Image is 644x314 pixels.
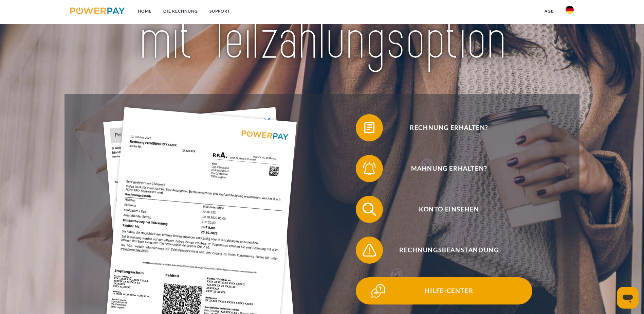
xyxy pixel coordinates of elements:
[366,196,532,223] span: Konto einsehen
[366,114,532,141] span: Rechnung erhalten?
[370,282,387,299] img: qb_help.svg
[361,119,378,136] img: qb_bill.svg
[366,237,532,264] span: Rechnungsbeanstandung
[356,196,532,223] button: Konto einsehen
[132,5,158,17] a: Home
[539,5,560,17] a: agb
[158,5,204,17] a: DIE RECHNUNG
[361,160,378,177] img: qb_bell.svg
[366,155,532,182] span: Mahnung erhalten?
[356,237,532,264] button: Rechnungsbeanstandung
[356,277,532,304] button: Hilfe-Center
[361,201,378,218] img: qb_search.svg
[70,7,125,14] img: logo-powerpay.svg
[366,277,532,304] span: Hilfe-Center
[617,287,639,309] iframe: Schaltfläche zum Öffnen des Messaging-Fensters
[356,114,532,141] button: Rechnung erhalten?
[566,6,574,14] img: de
[361,242,378,259] img: qb_warning.svg
[356,155,532,182] button: Mahnung erhalten?
[204,5,236,17] a: SUPPORT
